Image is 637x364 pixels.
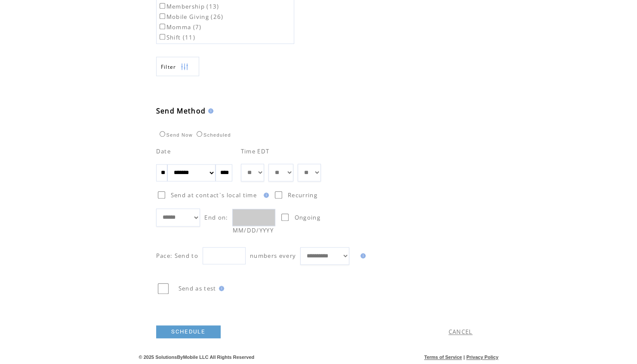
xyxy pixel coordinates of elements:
[424,355,462,360] a: Terms of Service
[156,106,206,116] span: Send Method
[158,34,195,41] label: Shift (11)
[358,253,366,258] img: help.gif
[204,214,228,221] span: End on:
[232,226,273,234] span: MM/DD/YYYY
[294,214,320,221] span: Ongoing
[250,252,296,260] span: numbers every
[156,325,221,338] a: SCHEDULE
[161,63,176,70] span: Show filters
[158,3,219,10] label: Membership (13)
[171,191,257,199] span: Send at contact`s local time
[216,286,224,291] img: help.gif
[139,355,255,360] span: © 2025 SolutionsByMobile LLC All Rights Reserved
[466,355,499,360] a: Privacy Policy
[157,132,193,138] label: Send Now
[261,193,269,198] img: help.gif
[160,13,165,19] input: Mobile Giving (26)
[156,147,171,155] span: Date
[160,131,165,137] input: Send Now
[449,328,473,336] a: CANCEL
[206,108,213,113] img: help.gif
[178,284,216,292] span: Send as test
[160,24,165,29] input: Momma (7)
[156,252,198,260] span: Pace: Send to
[160,34,165,40] input: Shift (11)
[160,3,165,9] input: Membership (13)
[181,57,188,76] img: filters.png
[156,57,199,76] a: Filter
[463,355,465,360] span: |
[197,131,202,137] input: Scheduled
[241,147,270,155] span: Time EDT
[194,132,231,138] label: Scheduled
[158,13,224,21] label: Mobile Giving (26)
[158,23,202,31] label: Momma (7)
[288,191,317,199] span: Recurring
